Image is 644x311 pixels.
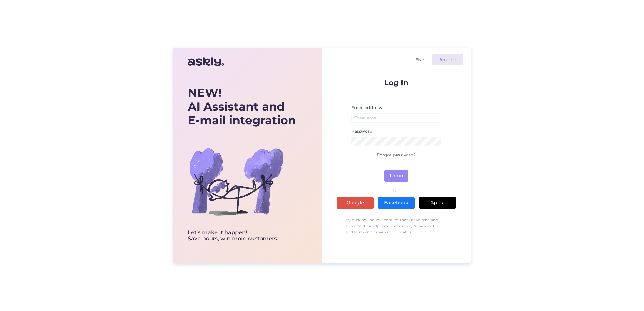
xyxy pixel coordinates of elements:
b: NEW! [188,85,222,100]
input: Enter email [351,113,441,123]
a: Forgot password? [377,152,416,158]
span: OR [392,188,401,192]
button: Login [384,170,408,182]
button: EN [413,55,428,64]
div: AI Assistant and E-mail integration [188,86,296,127]
img: bg-askly [188,133,285,230]
a: Facebook [378,197,415,209]
label: Email address [351,105,382,111]
a: Askly Terms of Service [369,224,411,228]
a: Register [432,54,463,65]
label: Password [351,128,373,135]
img: Askly [188,55,224,69]
div: Let’s make it happen! Save hours, win more customers. [188,230,296,242]
p: Log In [337,79,456,86]
a: Apple [419,197,456,209]
a: Privacy Policy [412,224,439,228]
a: Google [337,197,374,209]
p: By clicking Log In, I confirm that I have read and agree to the , , and to receive emails and upd... [337,214,456,238]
